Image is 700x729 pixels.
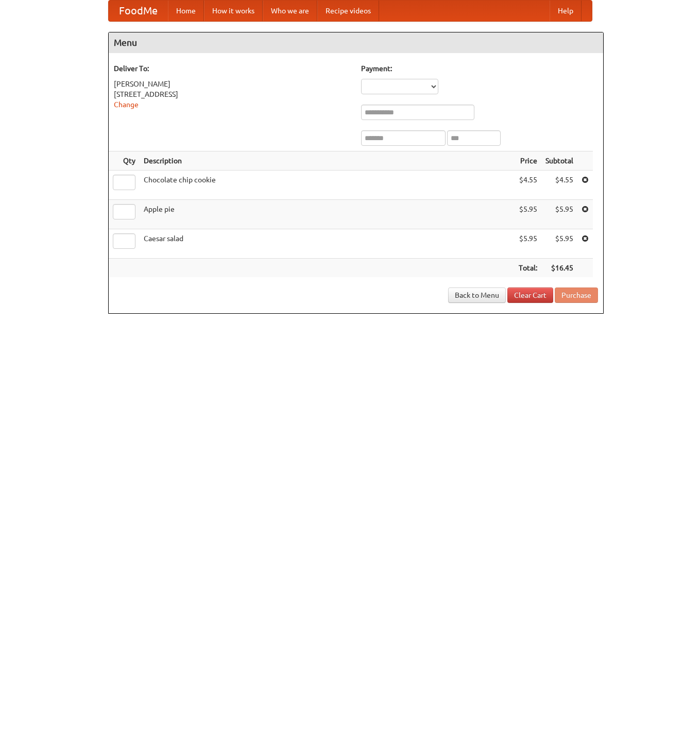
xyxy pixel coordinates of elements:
[507,287,553,303] a: Clear Cart
[109,151,140,171] th: Qty
[168,1,204,21] a: Home
[515,171,541,200] td: $4.55
[541,259,577,278] th: $16.45
[140,200,515,229] td: Apple pie
[317,1,379,21] a: Recipe videos
[550,1,582,21] a: Help
[140,229,515,259] td: Caesar salad
[109,1,168,21] a: FoodMe
[361,63,598,74] h5: Payment:
[140,171,515,200] td: Chocolate chip cookie
[114,63,351,74] h5: Deliver To:
[114,100,139,109] a: Change
[555,287,598,303] button: Purchase
[114,79,351,89] div: [PERSON_NAME]
[448,287,506,303] a: Back to Menu
[541,229,577,259] td: $5.95
[140,151,515,171] th: Description
[541,200,577,229] td: $5.95
[541,171,577,200] td: $4.55
[263,1,317,21] a: Who we are
[109,32,603,53] h4: Menu
[515,151,541,171] th: Price
[515,229,541,259] td: $5.95
[541,151,577,171] th: Subtotal
[515,259,541,278] th: Total:
[114,89,351,99] div: [STREET_ADDRESS]
[204,1,263,21] a: How it works
[515,200,541,229] td: $5.95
